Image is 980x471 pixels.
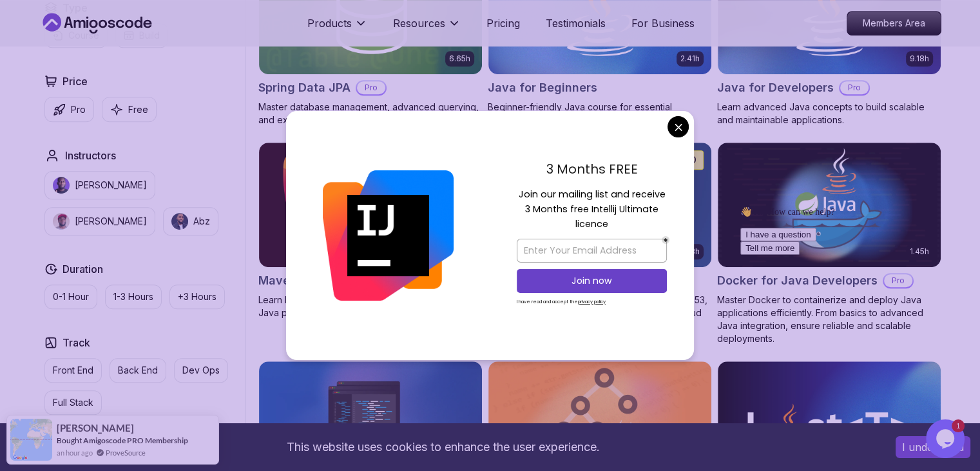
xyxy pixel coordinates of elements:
img: Maven Essentials card [259,143,482,268]
p: Pro [840,81,869,94]
p: [PERSON_NAME] [75,215,147,228]
p: 1-3 Hours [113,290,153,303]
a: Pricing [486,15,520,31]
p: Members Area [847,12,941,35]
p: Back End [118,364,158,377]
h2: Price [62,74,88,89]
p: Dev Ops [182,364,220,377]
img: instructor img [53,213,70,230]
button: Front End [44,358,102,383]
button: 0-1 Hour [44,285,97,309]
h2: Spring Data JPA [258,79,351,97]
p: 9.18h [910,54,929,64]
button: 1-3 Hours [105,285,162,309]
span: Bought [57,436,82,445]
button: Resources [393,15,461,41]
p: Pro [71,103,86,116]
a: Testimonials [546,15,606,31]
a: Docker for Java Developers card1.45hDocker for Java DevelopersProMaster Docker to containerize an... [717,142,941,346]
p: Free [128,103,148,116]
span: 👋 Hi! How can we help? [5,6,99,15]
button: instructor imgAbz [163,207,218,235]
iframe: chat widget [735,201,967,413]
p: +3 Hours [178,290,216,303]
button: Dev Ops [174,358,228,383]
a: Amigoscode PRO Membership [83,436,188,445]
button: instructor img[PERSON_NAME] [44,207,155,235]
h2: Java for Beginners [488,79,597,97]
p: Master database management, advanced querying, and expert data handling with ease [258,101,483,126]
a: Maven Essentials card54mMaven EssentialsProLearn how to use Maven to build and manage your Java p... [258,142,483,320]
p: Learn how to use Maven to build and manage your Java projects [258,294,483,319]
a: ProveSource [106,447,146,458]
p: Pro [357,81,385,94]
p: 6.65h [449,54,470,64]
button: Full Stack [44,390,102,415]
img: provesource social proof notification image [10,419,52,461]
p: Products [307,15,352,31]
p: Full Stack [53,396,93,409]
h2: Duration [62,261,103,277]
button: Products [307,15,367,41]
p: 2.41h [680,54,700,64]
p: Beginner-friendly Java course for essential programming skills and application development [488,101,712,126]
div: This website uses cookies to enhance the user experience. [10,433,876,461]
button: Free [102,97,157,122]
img: instructor img [53,177,70,194]
button: instructor img[PERSON_NAME] [44,171,155,199]
p: Front End [53,364,93,377]
h2: Instructors [65,148,116,163]
button: Pro [44,97,94,122]
p: Abz [193,215,210,228]
button: I have a question [5,26,81,40]
p: Resources [393,15,445,31]
button: Accept cookies [896,436,970,458]
span: [PERSON_NAME] [57,423,134,434]
p: Learn advanced Java concepts to build scalable and maintainable applications. [717,101,941,126]
button: +3 Hours [169,285,225,309]
a: Members Area [847,11,941,35]
span: an hour ago [57,447,93,458]
h2: Track [62,335,90,350]
img: instructor img [171,213,188,230]
button: Tell me more [5,40,64,54]
img: Docker for Java Developers card [718,143,941,268]
iframe: chat widget [926,419,967,458]
h2: Java for Developers [717,79,834,97]
p: Master Docker to containerize and deploy Java applications efficiently. From basics to advanced J... [717,294,941,345]
div: 👋 Hi! How can we help?I have a questionTell me more [5,5,237,54]
a: For Business [631,15,695,31]
button: Back End [110,358,166,383]
h2: Maven Essentials [258,272,359,290]
p: 0-1 Hour [53,290,89,303]
p: [PERSON_NAME] [75,179,147,192]
h2: Docker for Java Developers [717,272,878,290]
